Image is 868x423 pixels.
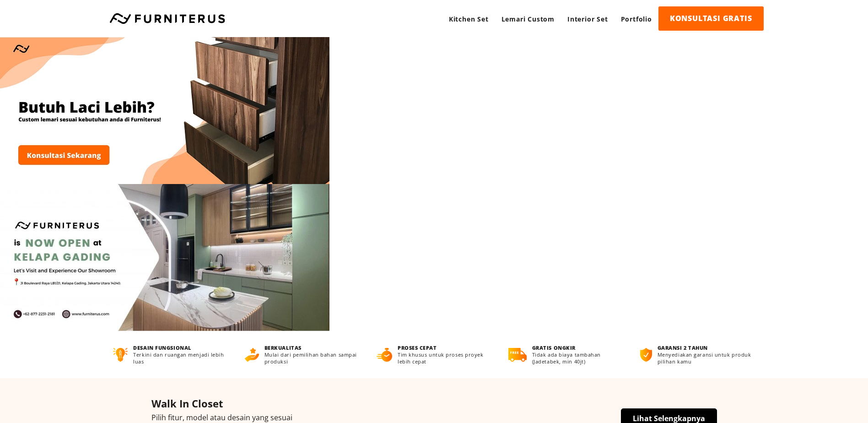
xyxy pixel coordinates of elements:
p: Tim khusus untuk proses proyek lebih cepat [398,351,491,365]
h4: PROSES CEPAT [398,344,491,351]
img: berkualitas.png [245,348,259,362]
a: Lemari Custom [495,6,561,32]
h4: GRATIS ONGKIR [532,344,623,351]
p: Mulai dari pemilihan bahan sampai produksi [264,351,360,365]
p: Terkini dan ruangan menjadi lebih luas [133,351,227,365]
h4: DESAIN FUNGSIONAL [133,344,227,351]
img: desain-fungsional.png [113,348,128,362]
a: Interior Set [561,6,615,32]
h4: Walk In Closet [151,396,717,410]
img: gratis-ongkir.png [508,348,527,362]
img: bergaransi.png [640,348,652,362]
a: Kitchen Set [442,6,495,32]
a: Portfolio [615,6,658,32]
h4: GARANSI 2 TAHUN [658,344,755,351]
h4: BERKUALITAS [264,344,360,351]
p: Menyediakan garansi untuk produk pilihan kamu [658,351,755,365]
a: KONSULTASI GRATIS [658,6,764,31]
p: Tidak ada biaya tambahan (Jadetabek, min 40jt) [532,351,623,365]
